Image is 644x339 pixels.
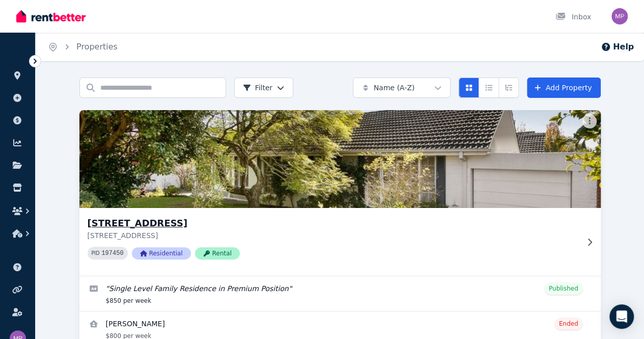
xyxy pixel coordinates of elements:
button: Card view [459,77,479,98]
span: Rental [195,247,240,259]
button: Name (A-Z) [353,77,451,98]
button: Compact list view [479,77,499,98]
a: 4/2 Jersey Street, Balwyn[STREET_ADDRESS][STREET_ADDRESS]PID 197450ResidentialRental [79,110,601,276]
a: Edit listing: Single Level Family Residence in Premium Position [79,276,601,311]
code: 197450 [101,250,123,257]
button: Filter [234,77,294,98]
a: Properties [76,42,118,51]
a: Add Property [527,77,601,98]
button: More options [582,114,597,128]
img: 4/2 Jersey Street, Balwyn [66,108,613,211]
small: PID [92,250,100,256]
span: Filter [243,83,273,93]
span: Name (A-Z) [374,83,415,93]
div: Inbox [555,12,591,22]
span: Residential [132,247,191,259]
nav: Breadcrumb [36,33,130,61]
div: Open Intercom Messenger [609,304,634,329]
div: View options [459,77,519,98]
p: [STREET_ADDRESS] [88,230,578,241]
h3: [STREET_ADDRESS] [88,216,578,230]
button: Help [601,41,634,53]
img: Michelle Peric [611,8,628,24]
button: Expanded list view [498,77,519,98]
img: RentBetter [16,9,86,24]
